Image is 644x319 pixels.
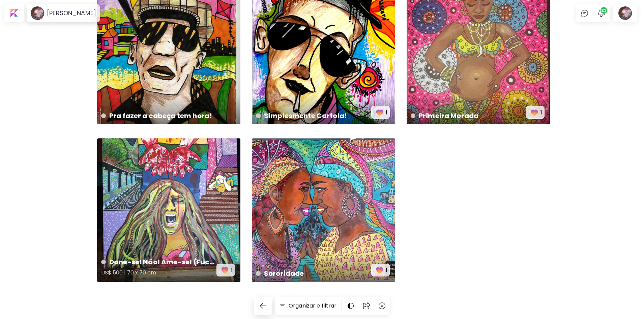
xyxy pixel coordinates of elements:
img: back [259,302,267,310]
button: back [254,297,272,315]
p: 1 [231,266,233,274]
button: favorites1 [526,106,545,119]
span: 23 [601,7,607,14]
h6: Organizar e filtrar [289,302,336,310]
img: bellIcon [597,9,605,17]
img: favorites [220,265,230,275]
h4: Sororidade [256,268,371,278]
img: chatIcon [378,302,386,310]
img: favorites [530,108,539,117]
h4: Dane-se! Não! Ame-se! (Fuck it! No! Love yourself!) [101,257,216,267]
a: back [254,297,275,315]
img: favorites [375,108,384,117]
img: chatIcon [581,9,589,17]
a: Sororidadefavorites1https://cdn.kaleido.art/CDN/Artwork/174460/Primary/medium.webp?updated=773774 [252,138,395,282]
h5: US$ 500 | 70 x 70 cm [101,267,216,281]
h4: Primeira Morada [411,111,526,121]
h6: [PERSON_NAME] [47,9,96,17]
a: Dane-se! Não! Ame-se! (Fuck it! No! Love yourself!)US$ 500 | 70 x 70 cmfavorites1https://cdn.kale... [97,138,240,282]
button: favorites1 [216,264,235,276]
button: favorites1 [371,106,390,119]
h4: Simplesmente Cartola! [256,111,371,121]
p: 1 [386,108,387,117]
h4: Pra fazer a cabeça tem hora! [101,111,235,121]
img: favorites [375,265,384,275]
p: 1 [386,266,387,274]
p: 1 [540,108,542,117]
button: bellIcon23 [595,7,607,19]
button: favorites1 [371,264,390,276]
